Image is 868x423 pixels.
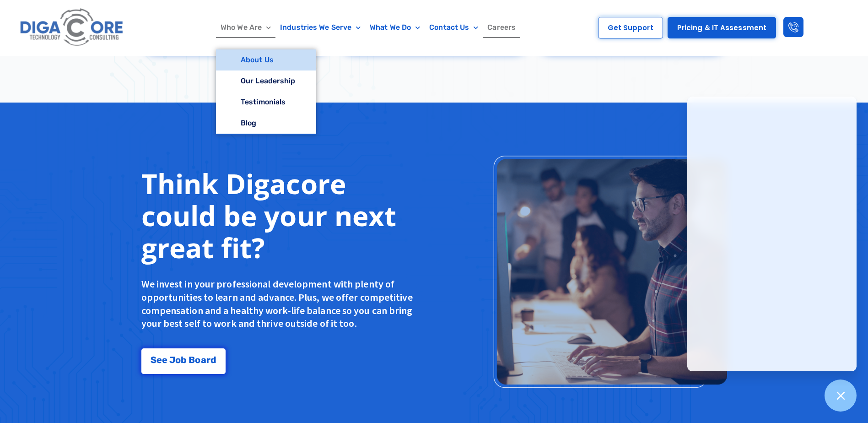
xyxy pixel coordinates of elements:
span: b [181,355,187,364]
a: Who We Are [216,17,275,38]
a: What We Do [365,17,425,38]
span: J [169,355,175,364]
img: Think Digacore could be your next great fit? [491,153,727,388]
a: Contact Us [425,17,483,38]
span: a [201,355,206,364]
span: o [195,355,200,364]
span: d [210,355,216,364]
span: e [162,355,167,364]
span: Pricing & IT Assessment [677,24,766,31]
a: Get Support [598,17,663,38]
nav: Menu [171,17,566,38]
span: e [156,355,162,364]
ul: Who We Are [216,49,316,135]
span: B [189,355,195,364]
a: Testimonials [216,92,316,113]
a: See Job Board [141,348,226,374]
a: About Us [216,49,316,70]
a: Blog [216,113,316,134]
a: Careers [483,17,520,38]
p: We invest in your professional development with plenty of opportunities to learn and advance. Plu... [141,277,418,330]
span: r [206,355,210,364]
span: Get Support [608,24,653,31]
a: Our Leadership [216,70,316,92]
span: o [175,355,181,364]
img: Digacore logo 1 [17,5,127,51]
span: S [151,355,156,364]
h2: Think Digacore could be your next great fit? [141,168,418,264]
a: Industries We Serve [275,17,365,38]
iframe: Chatgenie Messenger [687,97,857,371]
a: Pricing & IT Assessment [668,17,776,38]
